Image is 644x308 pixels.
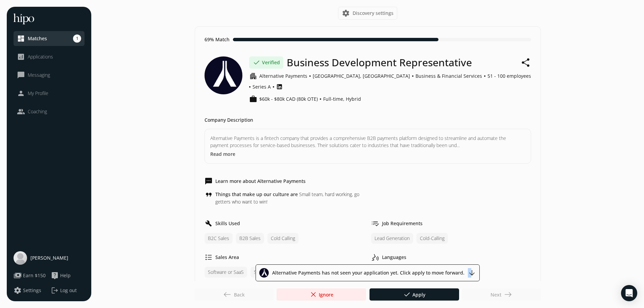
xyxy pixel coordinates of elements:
span: 51 - 100 employees [487,73,531,79]
span: live_help [51,271,59,280]
h5: Learn more about Alternative Payments [215,178,306,185]
span: My Profile [28,90,48,97]
span: person [17,89,25,97]
span: Alternative Payments has not seen your application yet. Click apply to move forward. [272,269,464,276]
h1: Business Development Representative [287,56,472,69]
h5: Sales Area [215,254,239,261]
span: done [253,58,261,67]
span: voice_selection [371,253,379,261]
button: paymentsEarn $150 [14,271,46,280]
span: Lead Generation [371,233,413,244]
span: build [205,219,213,228]
h5: 69% Match [205,36,230,43]
span: arrow_downward [468,269,476,277]
span: tv_options_edit_channels [371,219,379,228]
a: chat_bubble_outlineMessaging [17,71,81,79]
span: [GEOGRAPHIC_DATA], [GEOGRAPHIC_DATA] [313,73,410,79]
button: live_helpHelp [51,271,71,280]
span: people [17,108,25,116]
span: Cold-Calling [416,233,448,244]
button: Read more [210,150,235,158]
button: doneApply [369,288,459,301]
button: settingsDiscovery settings [338,7,397,20]
img: user-photo [14,251,27,265]
a: personMy Profile [17,89,81,97]
h5: Skills Used [215,220,240,227]
span: apartment [249,72,257,80]
span: Help [60,272,71,279]
span: Coaching [28,108,47,115]
div: Open Intercom Messenger [621,285,637,301]
button: settingsSettings [14,286,41,294]
a: peopleCoaching [17,108,81,116]
button: logoutLog out [51,286,85,294]
span: Ignore [309,290,333,299]
span: Business & Financial Services [415,73,482,79]
span: Alternative Payments [259,73,307,79]
span: dashboard [17,34,25,43]
span: Series A [253,84,271,90]
span: Matches [28,35,47,42]
span: payments [14,271,22,280]
span: Log out [60,287,77,294]
span: chat_bubble_outline [17,71,25,79]
span: $60k - $80k CAD (80k OTE) [259,96,318,102]
span: settings [342,9,350,17]
span: format_quote [205,191,213,199]
span: Full-time, Hybrid [323,96,361,102]
img: Emplpyer image [259,268,269,278]
span: 1 [73,34,81,43]
span: Settings [23,287,41,294]
h5: Company Description [205,117,253,123]
p: Small team, hard working, go getters who want to win! [215,191,364,206]
span: Apply [403,290,425,299]
a: dashboardMatches1 [17,34,81,43]
span: Things that make up our culture are [215,191,298,197]
span: close [309,290,317,299]
button: share [521,56,531,69]
a: paymentsEarn $150 [14,271,47,280]
span: done [403,290,411,299]
span: B2C Sales [205,233,233,244]
span: analytics [17,53,25,61]
span: Earn $150 [23,272,46,279]
span: Cold Calling [267,233,299,244]
span: B2B Sales [236,233,264,244]
span: Discovery settings [353,10,393,17]
h5: Job Requirements [382,220,423,227]
h5: Languages [382,254,406,261]
img: Company logo [205,56,242,94]
span: work [249,95,257,103]
a: settingsSettings [14,286,47,294]
p: Alternative Payments is a fintech company that provides a comprehensive B2B payments platform des... [210,135,525,149]
img: hh-logo-white [14,14,34,24]
div: Verified [249,56,283,69]
span: sms [205,177,213,185]
span: format_list_bulleted [205,253,213,261]
span: Messaging [28,72,50,78]
span: logout [51,286,59,294]
span: Applications [28,53,53,60]
a: live_helpHelp [51,271,85,280]
span: [PERSON_NAME] [30,255,68,261]
a: analyticsApplications [17,53,81,61]
button: closeIgnore [277,288,366,301]
span: settings [14,286,22,294]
